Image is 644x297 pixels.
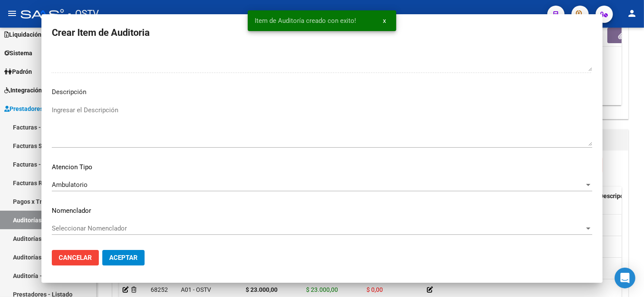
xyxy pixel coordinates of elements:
[68,4,99,23] span: - OSTV
[4,85,84,95] span: Integración (discapacidad)
[383,17,386,25] span: x
[4,104,83,114] span: Prestadores / Proveedores
[7,8,17,19] mat-icon: menu
[52,250,99,265] button: Cancelar
[52,224,584,232] span: Seleccionar Nomenclador
[246,286,278,293] strong: $ 23.000,00
[52,206,592,216] p: Nomenclador
[102,250,145,265] button: Aceptar
[52,87,592,97] p: Descripción
[151,286,168,293] span: 68252
[109,254,138,262] span: Aceptar
[4,48,32,58] span: Sistema
[615,268,635,288] div: Open Intercom Messenger
[181,286,211,293] span: A01 - OSTV
[52,25,592,41] h2: Crear Item de Auditoria
[366,286,383,293] span: $ 0,00
[4,30,80,39] span: Liquidación de Convenios
[52,162,592,172] p: Atencion Tipo
[52,181,88,189] span: Ambulatorio
[306,286,338,293] span: $ 23.000,00
[4,67,32,76] span: Padrón
[255,16,356,25] span: Item de Auditoría creado con exito!
[627,8,637,19] mat-icon: person
[600,193,632,199] span: Descripción
[59,254,92,262] span: Cancelar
